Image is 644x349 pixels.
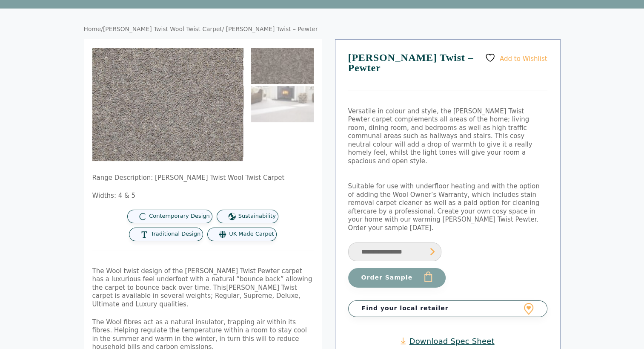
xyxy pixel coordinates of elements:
[251,48,314,84] img: Tomkinson Twist - Pewter
[92,267,314,309] p: The Wool twist design of the [PERSON_NAME] Twist Pewter carpet has a luxurious feel underfoot wit...
[348,182,547,232] p: Suitable for use with underfloor heating and with the option of adding the Wool Owner’s Warranty,...
[84,26,101,32] a: Home
[92,174,314,182] p: Range Description: [PERSON_NAME] Twist Wool Twist Carpet
[485,52,547,63] a: Add to Wishlist
[251,86,314,122] img: Tomkinson Twist - Pewter - Image 2
[500,55,547,62] span: Add to Wishlist
[149,213,210,220] span: Contemporary Design
[348,52,547,90] h1: [PERSON_NAME] Twist – Pewter
[401,336,494,346] a: Download Spec Sheet
[238,213,276,220] span: Sustainability
[103,26,222,32] a: [PERSON_NAME] Twist Wool Twist Carpet
[348,107,547,166] p: Versatile in colour and style, the [PERSON_NAME] Twist Pewter carpet complements all areas of the...
[92,284,301,308] span: [PERSON_NAME] Twist carpet is available in several weights; Regular, Supreme, Deluxe, Ultimate an...
[92,192,314,200] p: Widths: 4 & 5
[348,300,547,317] a: Find your local retailer
[229,231,274,238] span: UK Made Carpet
[348,268,446,288] button: Order Sample
[151,231,200,238] span: Traditional Design
[84,26,561,33] nav: Breadcrumb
